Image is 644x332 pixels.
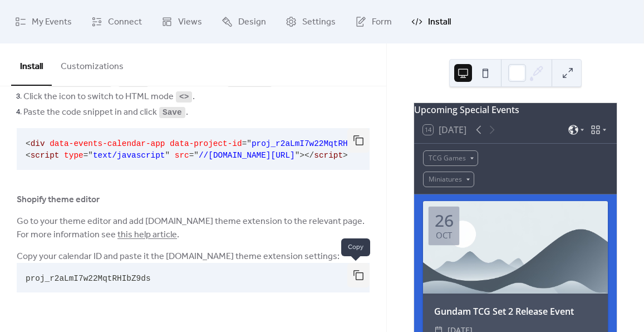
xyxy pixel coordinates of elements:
span: type [64,151,83,160]
a: this help article [117,226,177,243]
a: Connect [83,4,150,39]
span: Paste the code snippet in and click . [23,106,188,119]
span: = [189,151,194,160]
span: > [299,151,304,160]
button: Customizations [52,43,132,85]
span: Install [428,13,451,31]
button: Install [11,43,52,86]
span: //[DOMAIN_NAME][URL] [199,151,295,160]
a: Views [153,4,210,39]
span: " [165,151,170,160]
span: = [83,151,89,160]
code: <> [178,92,190,101]
span: src [175,151,189,160]
span: data-project-id [170,139,242,148]
span: Settings [302,13,336,31]
span: My Events [32,13,72,31]
span: Design [238,13,266,31]
span: " [247,139,252,148]
span: proj_r2aLmI7w22MqtRHIbZ9ds [26,274,151,283]
span: Click the icon to switch to HTML mode . [23,90,195,104]
code: Save [161,108,183,117]
div: Gundam TCG Set 2 Release Event [423,305,608,318]
span: Connect [108,13,142,31]
span: Form [372,13,392,31]
span: < [26,139,31,148]
span: proj_r2aLmI7w22MqtRHIbZ9ds [252,139,377,148]
a: Settings [277,4,344,39]
div: 26 [435,212,454,229]
span: " [194,151,199,160]
a: My Events [7,4,80,39]
span: div [31,139,45,148]
div: Upcoming Special Events [414,103,617,116]
span: Shopify theme editor [17,193,100,207]
span: </ [304,151,314,160]
span: data-events-calendar-app [50,139,165,148]
span: Go to your theme editor and add [DOMAIN_NAME] theme extension to the relevant page. For more info... [17,215,370,242]
span: > [343,151,348,160]
span: text/javascript [93,151,165,160]
a: Install [403,4,459,39]
span: " [88,151,93,160]
span: " [295,151,300,160]
span: < [26,151,31,160]
span: script [31,151,60,160]
span: Views [178,13,202,31]
a: Form [347,4,400,39]
span: Copy [341,238,370,256]
span: script [314,151,343,160]
a: Design [213,4,274,39]
span: = [242,139,247,148]
span: Copy your calendar ID and paste it the [DOMAIN_NAME] theme extension settings: [17,250,340,263]
div: Oct [436,231,452,240]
